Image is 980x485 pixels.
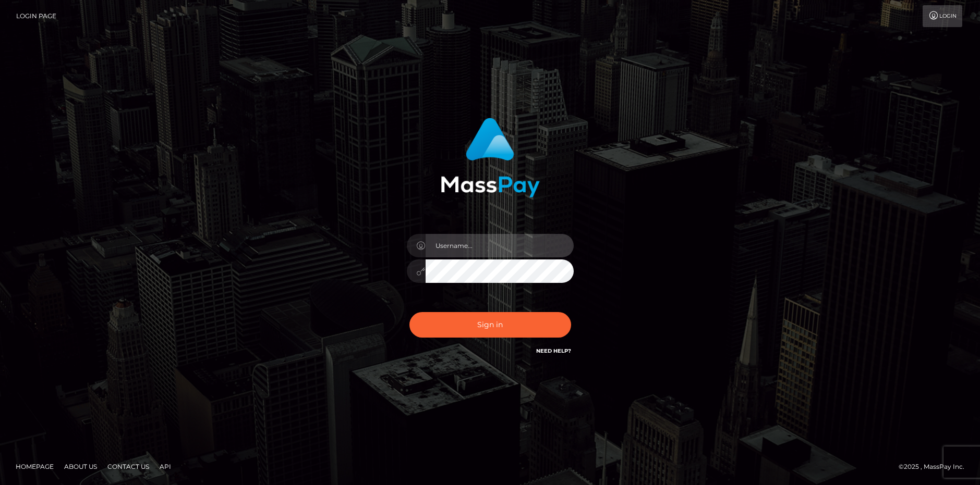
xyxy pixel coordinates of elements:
[409,312,571,338] button: Sign in
[536,347,571,354] a: Need Help?
[16,5,56,27] a: Login Page
[441,118,540,197] img: MassPay Login
[155,458,175,475] a: API
[103,458,153,475] a: Contact Us
[899,461,972,472] div: © 2025 , MassPay Inc.
[11,458,58,475] a: Homepage
[923,5,962,27] a: Login
[426,234,574,257] input: Username...
[60,458,101,475] a: About Us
